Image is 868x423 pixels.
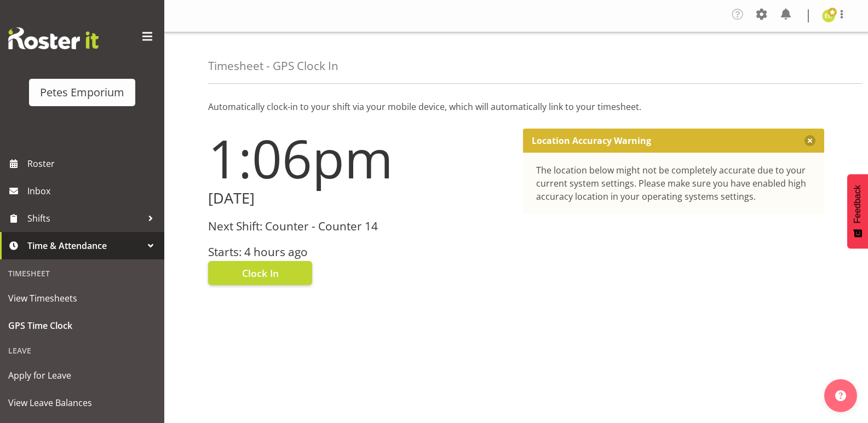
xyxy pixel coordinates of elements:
[532,135,651,146] p: Location Accuracy Warning
[3,285,162,312] a: View Timesheets
[8,395,156,411] span: View Leave Balances
[8,290,156,306] span: View Timesheets
[804,135,815,146] button: Close message
[208,220,510,233] h3: Next Shift: Counter - Counter 14
[3,339,162,362] div: Leave
[242,266,279,280] span: Clock In
[3,362,162,389] a: Apply for Leave
[208,246,510,258] h3: Starts: 4 hours ago
[536,164,812,203] div: The location below might not be completely accurate due to your current system settings. Please m...
[853,185,863,223] span: Feedback
[8,317,156,334] span: GPS Time Clock
[27,155,159,172] span: Roster
[8,367,156,384] span: Apply for Leave
[208,129,510,188] h1: 1:06pm
[27,183,159,199] span: Inbox
[208,190,510,207] h2: [DATE]
[822,9,835,22] img: emma-croft7499.jpg
[8,27,99,49] img: Rosterit website logo
[835,390,846,401] img: help-xxl-2.png
[847,174,868,248] button: Feedback - Show survey
[208,100,824,113] p: Automatically clock-in to your shift via your mobile device, which will automatically link to you...
[27,237,142,254] span: Time & Attendance
[3,389,162,416] a: View Leave Balances
[3,262,162,285] div: Timesheet
[208,60,338,72] h4: Timesheet - GPS Clock In
[208,261,312,285] button: Clock In
[3,312,162,339] a: GPS Time Clock
[40,84,124,101] div: Petes Emporium
[27,210,142,227] span: Shifts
